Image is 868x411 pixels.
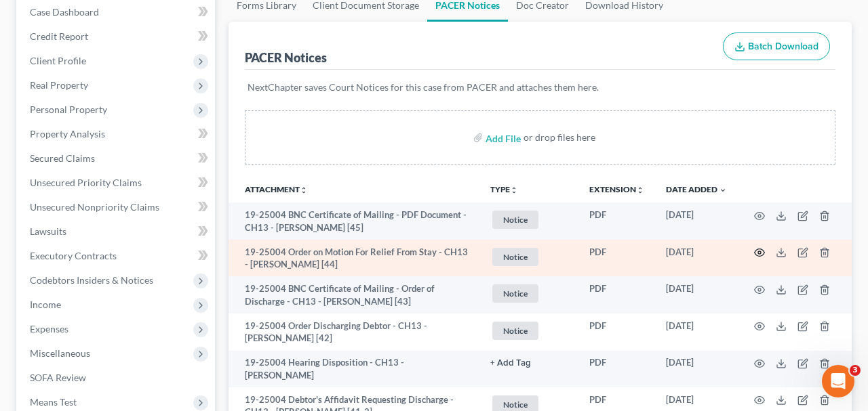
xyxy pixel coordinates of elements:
[490,320,568,342] a: Notice
[492,248,538,266] span: Notice
[30,128,105,139] span: Property Analysis
[578,240,655,277] td: PDF
[229,276,479,313] td: 19-25004 BNC Certificate of Mailing - Order of Discharge - CH13 - [PERSON_NAME] [43]
[19,195,215,219] a: Unsecured Nonpriority Claims
[229,202,479,240] td: 19-25004 BNC Certificate of Mailing - PDF Document - CH13 - [PERSON_NAME] [45]
[30,55,86,66] span: Client Profile
[30,372,86,383] span: SOFA Review
[578,351,655,388] td: PDF
[666,184,727,194] a: Date Added expand_more
[492,322,538,340] span: Notice
[19,219,215,244] a: Lawsuits
[490,359,531,368] button: + Add Tag
[30,6,99,18] span: Case Dashboard
[490,246,568,268] a: Notice
[30,274,153,286] span: Codebtors Insiders & Notices
[589,184,644,194] a: Extensionunfold_more
[655,351,738,388] td: [DATE]
[30,177,142,188] span: Unsecured Priority Claims
[655,276,738,313] td: [DATE]
[492,211,538,229] span: Notice
[300,186,308,194] i: unfold_more
[245,49,327,66] div: PACER Notices
[490,209,568,231] a: Notice
[636,186,644,194] i: unfold_more
[30,396,77,408] span: Means Test
[229,313,479,351] td: 19-25004 Order Discharging Debtor - CH13 - [PERSON_NAME] [42]
[229,240,479,277] td: 19-25004 Order on Motion For Relief From Stay - CH13 - [PERSON_NAME] [44]
[655,202,738,240] td: [DATE]
[30,225,66,237] span: Lawsuits
[748,41,818,52] span: Batch Download
[30,79,88,91] span: Real Property
[578,276,655,313] td: PDF
[490,356,568,369] a: + Add Tag
[490,282,568,305] a: Notice
[524,131,595,144] div: or drop files here
[723,33,830,61] button: Batch Download
[30,250,117,261] span: Executory Contracts
[19,24,215,49] a: Credit Report
[490,186,518,194] button: TYPEunfold_more
[719,186,727,194] i: expand_more
[578,313,655,351] td: PDF
[248,81,833,94] p: NextChapter saves Court Notices for this case from PACER and attaches them here.
[30,30,88,42] span: Credit Report
[30,299,61,310] span: Income
[30,104,107,115] span: Personal Property
[30,201,159,213] span: Unsecured Nonpriority Claims
[30,347,90,359] span: Miscellaneous
[19,171,215,195] a: Unsecured Priority Claims
[492,284,538,303] span: Notice
[19,244,215,268] a: Executory Contracts
[19,366,215,390] a: SOFA Review
[510,186,518,194] i: unfold_more
[30,323,68,334] span: Expenses
[822,365,854,397] iframe: Intercom live chat
[578,202,655,240] td: PDF
[655,240,738,277] td: [DATE]
[30,152,95,164] span: Secured Claims
[850,365,861,376] span: 3
[655,313,738,351] td: [DATE]
[229,351,479,388] td: 19-25004 Hearing Disposition - CH13 - [PERSON_NAME]
[19,146,215,171] a: Secured Claims
[245,184,308,194] a: Attachmentunfold_more
[19,122,215,146] a: Property Analysis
